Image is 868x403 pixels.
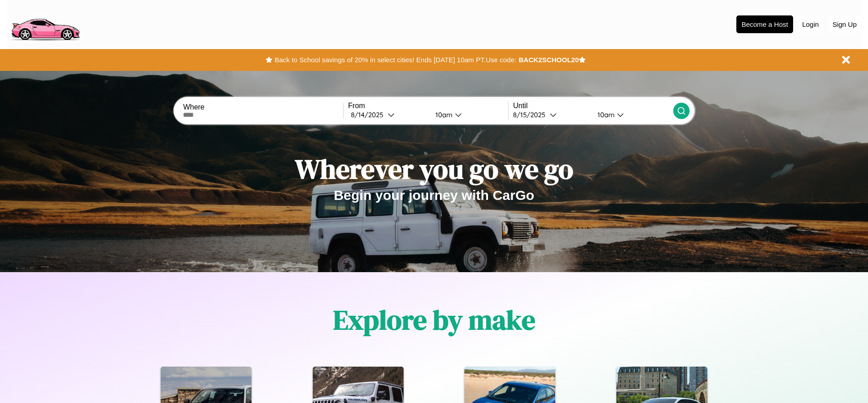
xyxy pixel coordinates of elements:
label: Until [513,102,673,110]
button: Become a Host [736,15,793,33]
img: logo [7,5,84,43]
div: 10am [431,110,455,119]
div: 8 / 15 / 2025 [513,110,550,119]
button: 10am [428,110,508,119]
button: Back to School savings of 20% in select cities! Ends [DATE] 10am PT.Use code: [272,54,518,66]
label: From [348,102,508,110]
button: Sign Up [828,16,861,33]
button: 8/14/2025 [348,110,428,119]
div: 8 / 14 / 2025 [351,110,388,119]
b: BACK2SCHOOL20 [518,56,579,64]
div: 10am [593,110,617,119]
label: Where [183,103,343,111]
button: Login [798,16,824,33]
button: 10am [590,110,673,119]
h1: Explore by make [333,301,535,338]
